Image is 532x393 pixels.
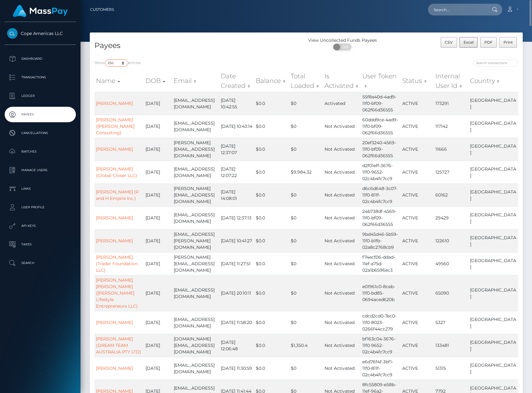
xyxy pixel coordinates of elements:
td: [DATE] 12:37:13 [219,206,254,229]
td: [GEOGRAPHIC_DATA] [469,252,518,275]
td: $0 [289,184,323,206]
img: Cope Americas LLC [7,28,18,39]
td: [DATE] 11:58:20 [219,311,254,334]
th: Is Activated: activate to sort column ascending [323,70,361,92]
td: [GEOGRAPHIC_DATA] [469,184,518,206]
td: Not Activated [323,184,361,206]
td: [DATE] [144,92,172,115]
td: [EMAIL_ADDRESS][DOMAIN_NAME] [172,275,219,311]
th: Balance: activate to sort column ascending [254,70,289,92]
td: $0 [289,115,323,138]
td: 51315 [434,357,469,380]
a: API Keys [5,218,76,234]
p: User Profile [7,203,73,212]
td: Not Activated [323,357,361,380]
a: Transactions [5,70,76,85]
td: [EMAIL_ADDRESS][DOMAIN_NAME] [172,357,219,380]
td: $0.0 [254,311,289,334]
td: $0.0 [254,161,289,184]
td: [DATE] 10:42:55 [219,92,254,115]
td: ACTIVE [401,92,434,115]
a: Batches [5,144,76,159]
th: User Token: activate to sort column ascending [361,70,401,92]
td: $0 [289,138,323,161]
td: [DATE] [144,252,172,275]
th: Name: activate to sort column ascending [94,70,144,92]
p: Search [7,258,73,268]
td: ACTIVE [401,115,434,138]
a: Search [5,255,76,271]
td: [DATE] 12:06:48 [219,334,254,357]
td: [DATE] [144,138,172,161]
th: Date Created: activate to sort column ascending [219,70,254,92]
label: Show entries [94,59,141,67]
td: Not Activated [323,206,361,229]
td: [EMAIL_ADDRESS][DOMAIN_NAME] [172,206,219,229]
td: 29429 [434,206,469,229]
p: Cancellations [7,128,73,138]
td: 24b738df-4569-11f0-bf09-062f66d36555 [361,206,401,229]
span: Print [504,40,513,45]
button: PDF [480,37,497,48]
td: 49560 [434,252,469,275]
td: 117142 [434,115,469,138]
td: f74ecf06-ddad-11ef-a75d-02a1b6596ec3 [361,252,401,275]
a: [PERSON_NAME] (DREAM TEAM AUSTRALIA PTY LTD) [96,336,141,355]
span: CSV [445,40,453,45]
a: Taxes [5,237,76,252]
span: OFF [337,44,352,50]
td: $0.0 [254,357,289,380]
td: [DATE] [144,184,172,206]
td: [DATE] 10:41:27 [219,229,254,252]
input: Search... [428,4,486,15]
a: [PERSON_NAME] [96,238,133,244]
td: ACTIVE [401,275,434,311]
td: 65090 [434,275,469,311]
td: 60162 [434,184,469,206]
td: cdcd2cd0-7ec0-11f0-8023-0266f44cc279 [361,311,401,334]
td: $1,350.4 [289,334,323,357]
td: [DATE] 14:08:01 [219,184,254,206]
td: $0 [289,229,323,252]
td: [GEOGRAPHIC_DATA] [469,115,518,138]
td: 133481 [434,334,469,357]
select: Showentries [105,59,128,67]
td: [GEOGRAPHIC_DATA] [469,229,518,252]
td: $9,984.32 [289,161,323,184]
a: [PERSON_NAME] (Trader Foundation LLC) [96,254,137,273]
td: $0.0 [254,252,289,275]
th: Country: activate to sort column ascending [469,70,518,92]
a: [PERSON_NAME] [96,215,133,221]
h4: Payees [94,40,302,51]
td: [DATE] [144,275,172,311]
td: 122610 [434,229,469,252]
span: PDF [484,40,493,45]
td: Not Activated [323,275,361,311]
td: [GEOGRAPHIC_DATA] [469,138,518,161]
td: ACTIVE [401,184,434,206]
p: Links [7,184,73,193]
td: [DATE] [144,115,172,138]
td: [DATE] [144,311,172,334]
td: [DATE] [144,357,172,380]
td: [GEOGRAPHIC_DATA] [469,357,518,380]
td: ACTIVE [401,252,434,275]
td: $0 [289,252,323,275]
button: CSV [441,37,457,48]
td: [EMAIL_ADDRESS][DOMAIN_NAME] [172,92,219,115]
td: 173291 [434,92,469,115]
td: $0.0 [254,138,289,161]
td: [EMAIL_ADDRESS][DOMAIN_NAME] [172,161,219,184]
a: Cancellations [5,125,76,141]
div: View Uncollected Funds Payees [306,37,378,44]
td: 55f8a40d-4ad9-11f0-bf09-062f66d36555 [361,92,401,115]
td: [GEOGRAPHIC_DATA] [469,311,518,334]
td: 9bd45d46-5b59-11f0-b1fb-02a8c2768cb9 [361,229,401,252]
td: bf163c04-3676-11f0-9652-02c4b4fc7cc9 [361,334,401,357]
td: [GEOGRAPHIC_DATA] [469,92,518,115]
p: Taxes [7,240,73,249]
td: $0 [289,92,323,115]
p: Batches [7,147,73,156]
td: ACTIVE [401,357,434,380]
span: Cope Americas LLC [5,31,76,36]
